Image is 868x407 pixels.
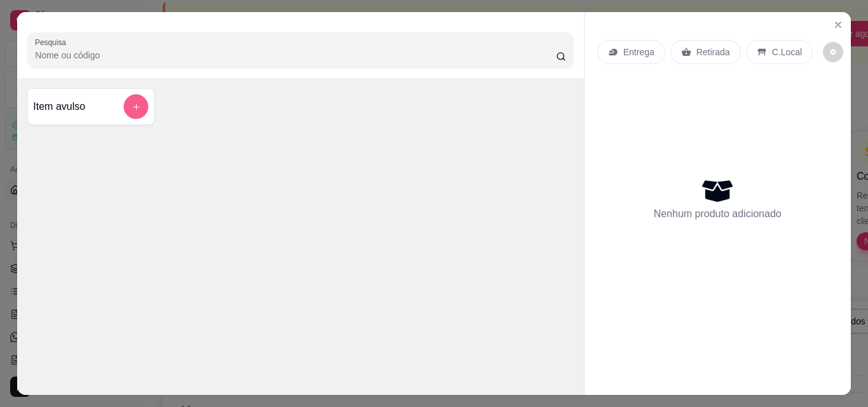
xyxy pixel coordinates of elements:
[654,206,782,222] p: Nenhum produto adicionado
[696,46,730,58] p: Retirada
[828,15,848,35] button: Close
[33,99,85,114] h4: Item avulso
[35,49,556,62] input: Pesquisa
[623,46,654,58] p: Entrega
[35,37,71,48] label: Pesquisa
[823,42,843,62] button: decrease-product-quantity
[124,95,149,119] button: add-separate-item
[772,46,802,58] p: C.Local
